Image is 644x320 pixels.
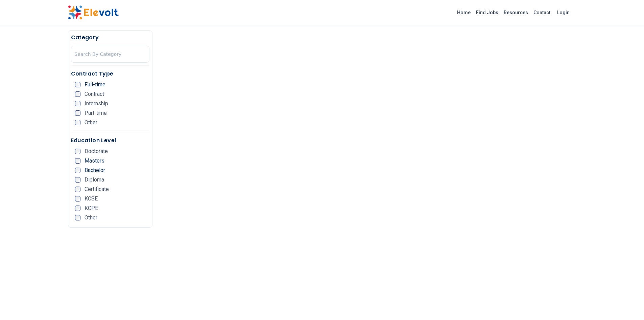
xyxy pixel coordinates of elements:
[531,7,553,18] a: Contact
[68,5,119,20] img: Elevolt
[85,206,98,211] span: KCPE
[75,149,80,154] input: Doctorate
[85,149,108,154] span: Doctorate
[473,7,501,18] a: Find Jobs
[75,110,80,116] input: Part-time
[553,6,574,19] a: Login
[85,120,97,125] span: Other
[501,7,531,18] a: Resources
[454,7,473,18] a: Home
[492,98,576,301] iframe: Advertisement
[85,110,107,116] span: Part-time
[75,168,80,173] input: Bachelor
[75,196,80,201] input: KCSE
[71,70,150,78] h5: Contract Type
[85,101,108,106] span: Internship
[75,82,80,87] input: Full-time
[75,215,80,220] input: Other
[71,34,150,42] h5: Category
[610,287,644,320] iframe: Chat Widget
[75,120,80,125] input: Other
[75,101,80,106] input: Internship
[75,187,80,192] input: Certificate
[85,82,105,87] span: Full-time
[85,177,104,183] span: Diploma
[75,177,80,183] input: Diploma
[75,158,80,164] input: Masters
[85,158,104,164] span: Masters
[75,91,80,97] input: Contract
[85,187,109,192] span: Certificate
[75,206,80,211] input: KCPE
[85,215,97,220] span: Other
[85,91,104,97] span: Contract
[85,168,105,173] span: Bachelor
[71,136,150,145] h5: Education Level
[85,196,98,201] span: KCSE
